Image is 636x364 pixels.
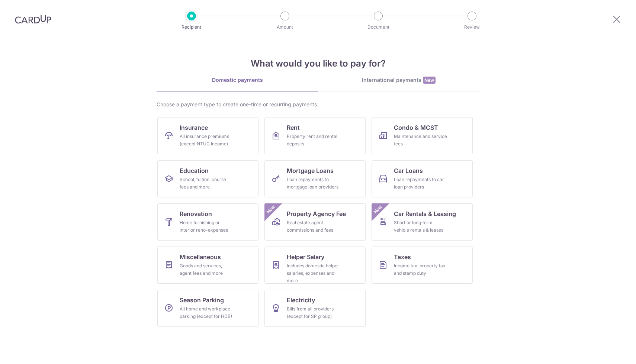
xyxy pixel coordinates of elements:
a: Car LoansLoan repayments to car loan providers [372,160,473,197]
span: Miscellaneous [180,252,221,261]
span: New [423,77,436,84]
div: Includes domestic helper salaries, expenses and more [287,262,340,284]
a: Condo & MCSTMaintenance and service fees [372,117,473,154]
div: Real estate agent commissions and fees [287,219,340,234]
span: Taxes [394,252,411,261]
span: Car Loans [394,166,423,175]
span: Electricity [287,296,315,305]
span: Rent [287,123,300,132]
a: TaxesIncome tax, property tax and stamp duty [372,247,473,284]
a: RentProperty rent and rental deposits [264,117,366,154]
a: MiscellaneousGoods and services, agent fees and more [157,247,258,284]
span: Mortgage Loans [287,166,334,175]
div: Property rent and rental deposits [287,133,340,148]
p: Recipient [164,23,219,31]
div: All home and workplace parking (except for HDB) [180,305,233,320]
a: Helper SalaryIncludes domestic helper salaries, expenses and more [264,247,366,284]
p: Amount [257,23,312,31]
span: Condo & MCST [394,123,438,132]
div: Income tax, property tax and stamp duty [394,262,447,277]
a: EducationSchool, tuition, course fees and more [157,160,258,197]
div: Loan repayments to mortgage loan providers [287,176,340,191]
div: All insurance premiums (except NTUC Income) [180,133,233,148]
div: Goods and services, agent fees and more [180,262,233,277]
span: Car Rentals & Leasing [394,209,456,218]
p: Document [351,23,406,31]
a: ElectricityBills from all providers (except for SP group) [264,290,366,327]
a: RenovationHome furnishing or interior reno-expenses [157,203,258,241]
div: Bills from all providers (except for SP group) [287,305,340,320]
a: Car Rentals & LeasingShort or long‑term vehicle rentals & leasesNew [372,203,473,241]
div: International payments [318,76,479,84]
span: Insurance [180,123,208,132]
span: Helper Salary [287,252,324,261]
h4: What would you like to pay for? [157,57,479,70]
span: New [372,203,384,216]
p: Review [444,23,500,31]
div: School, tuition, course fees and more [180,176,233,191]
img: CardUp [15,15,51,24]
a: Mortgage LoansLoan repayments to mortgage loan providers [264,160,366,197]
div: Loan repayments to car loan providers [394,176,447,191]
a: Property Agency FeeReal estate agent commissions and feesNew [264,203,366,241]
div: Maintenance and service fees [394,133,447,148]
div: Choose a payment type to create one-time or recurring payments. [157,101,479,108]
div: Short or long‑term vehicle rentals & leases [394,219,447,234]
span: Season Parking [180,296,224,305]
a: Season ParkingAll home and workplace parking (except for HDB) [157,290,258,327]
span: Education [180,166,209,175]
div: Home furnishing or interior reno-expenses [180,219,233,234]
a: InsuranceAll insurance premiums (except NTUC Income) [157,117,258,154]
span: New [265,203,277,216]
span: Property Agency Fee [287,209,346,218]
span: Renovation [180,209,212,218]
div: Domestic payments [157,76,318,84]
